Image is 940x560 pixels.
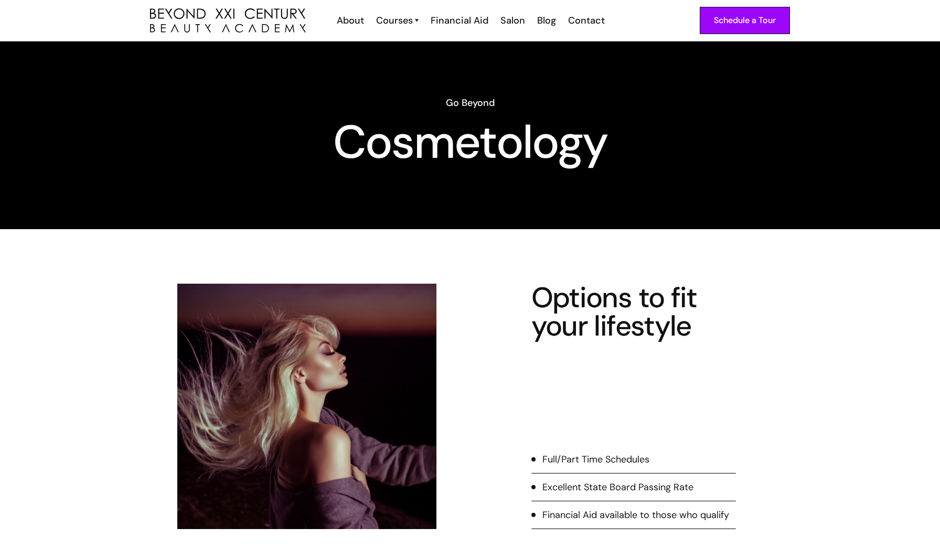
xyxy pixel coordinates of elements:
h6: Go Beyond [150,96,790,110]
div: Full/Part Time Schedules [542,453,649,466]
img: purple cosmetology student [177,284,436,529]
div: About [337,14,364,27]
a: Contact [561,14,610,27]
div: Salon [500,14,525,27]
a: Financial Aid [424,14,494,27]
div: Blog [537,14,556,27]
a: home [150,8,306,33]
div: Financial Aid [431,14,488,27]
div: Contact [568,14,605,27]
h4: Options to fit your lifestyle [531,284,736,340]
a: Blog [530,14,561,27]
img: beyond 21st century beauty academy logo [150,8,306,33]
div: Excellent State Board Passing Rate [542,480,693,494]
a: Salon [494,14,530,27]
a: Courses [376,14,419,27]
div: Courses [376,14,413,27]
div: Schedule a Tour [714,14,776,27]
h1: Cosmetology [150,123,790,161]
a: About [330,14,369,27]
div: Financial Aid available to those who qualify [542,508,729,522]
a: Schedule a Tour [700,7,790,34]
